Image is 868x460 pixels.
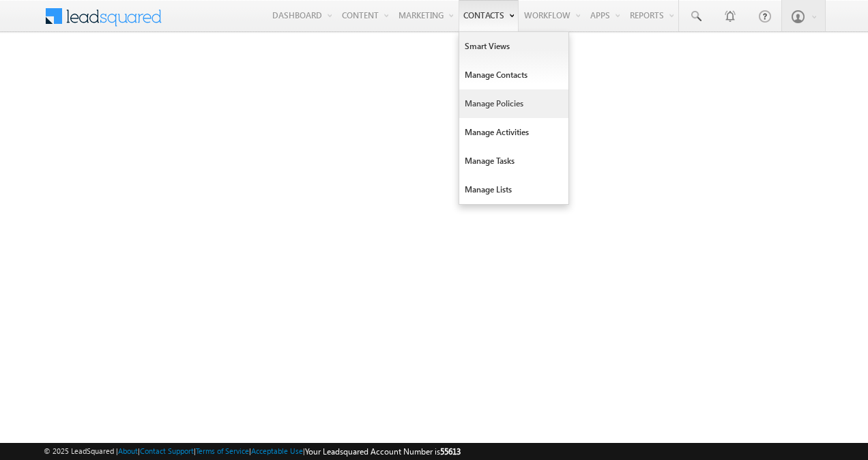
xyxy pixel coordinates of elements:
a: Manage Policies [459,89,568,118]
a: Smart Views [459,32,568,61]
a: Manage Lists [459,175,568,204]
a: Terms of Service [196,446,249,455]
a: Manage Activities [459,118,568,147]
span: Your Leadsquared Account Number is [305,446,461,457]
a: Acceptable Use [251,446,303,455]
a: Manage Tasks [459,147,568,175]
a: Manage Contacts [459,61,568,89]
a: About [118,446,138,455]
span: 55613 [440,446,461,457]
a: Contact Support [140,446,194,455]
span: © 2025 LeadSquared | | | | | [44,445,461,458]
